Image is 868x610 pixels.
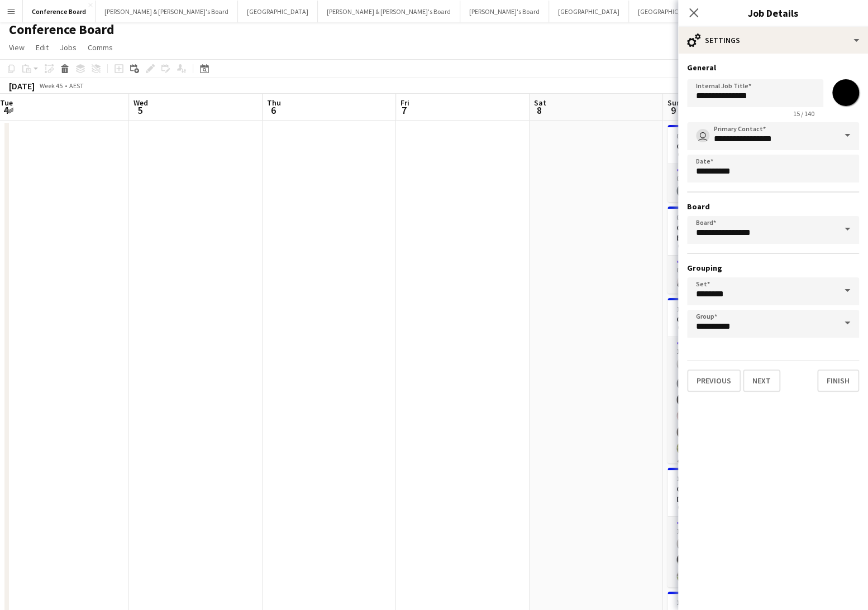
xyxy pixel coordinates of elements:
span: Sat [534,98,546,108]
app-job-card: 08:00-19:00 (11h)1/1Cisco Live 25 - Event Manager MCEC - [GEOGRAPHIC_DATA]1 RoleEvent Manager ([D... [667,125,793,202]
button: [PERSON_NAME] & [PERSON_NAME]'s Board [318,1,460,22]
a: View [4,40,29,55]
span: View [9,42,25,52]
h3: General [687,63,859,73]
span: 08:00-19:00 (11h) [676,132,725,140]
span: Fri [400,98,409,108]
span: 8 [532,104,546,117]
span: Edit [36,42,49,52]
span: 7 [399,104,409,117]
button: [GEOGRAPHIC_DATA] [549,1,629,22]
span: Week 45 [37,81,65,90]
app-card-role: Conference Staff ([DATE])13/1310:00-17:00 (7h)[PERSON_NAME] Dal [PERSON_NAME][PERSON_NAME][PERSON... [667,337,793,573]
button: [GEOGRAPHIC_DATA]/[GEOGRAPHIC_DATA] [629,1,772,22]
app-card-role: Event Manager ([DATE])1/108:00-19:00 (11h)[PERSON_NAME] [667,164,793,202]
span: 12:00-19:00 (7h) [676,598,722,607]
app-job-card: 09:00-16:00 (7h)1/1Cisco Live 25 - Cisco Runner - Exec Support TL MCEC - [GEOGRAPHIC_DATA]1 RoleT... [667,206,793,294]
span: 12:00-18:00 (6h) [676,474,722,483]
h1: Conference Board [9,21,115,38]
app-job-card: 10:00-19:00 (9h)17/17Cisco Live '25 - Registration MCEC - [GEOGRAPHIC_DATA]3 RolesConference Staf... [667,298,793,463]
a: Comms [83,40,117,55]
button: Conference Board [23,1,96,22]
app-job-card: 12:00-18:00 (6h)3/3Cisco Live '25 - Foyer - Directional MCEC - [GEOGRAPHIC_DATA]1 RoleConference ... [667,468,793,587]
h3: Board [687,201,859,212]
app-card-role: Conference Staff ([DATE])3/312:00-18:00 (6h)[PERSON_NAME][PERSON_NAME][PERSON_NAME] [667,517,793,587]
span: 10:00-19:00 (9h) [676,305,722,313]
h3: Cisco Live 25 - Event Manager [667,141,793,151]
span: Sun [667,98,681,108]
span: 9 [666,104,681,117]
h3: Job Details [678,6,868,20]
span: 09:00-16:00 (7h) [676,213,722,222]
button: Next [743,369,780,392]
button: Finish [817,369,859,392]
a: Jobs [55,40,81,55]
a: Edit [31,40,53,55]
h3: Grouping [687,263,859,273]
button: [PERSON_NAME]'s Board [460,1,549,22]
button: [GEOGRAPHIC_DATA] [238,1,318,22]
span: Wed [133,98,148,108]
span: 5 [132,104,148,117]
span: 15 / 140 [784,109,823,118]
span: Comms [88,42,113,52]
span: Jobs [60,42,77,52]
span: Thu [267,98,281,108]
button: Previous [687,369,741,392]
app-card-role: Team Leader ([DATE])1/109:00-16:00 (7h)[PERSON_NAME] [667,256,793,294]
h3: Cisco Live '25 - Registration [667,314,793,324]
button: [PERSON_NAME] & [PERSON_NAME]'s Board [96,1,238,22]
h3: Cisco Live '25 - Foyer - Directional [667,484,793,504]
div: Settings [678,27,868,54]
span: 6 [265,104,281,117]
div: [DATE] [9,80,35,92]
div: AEST [69,81,84,90]
h3: Cisco Live 25 - Cisco Runner - Exec Support TL [667,223,793,243]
